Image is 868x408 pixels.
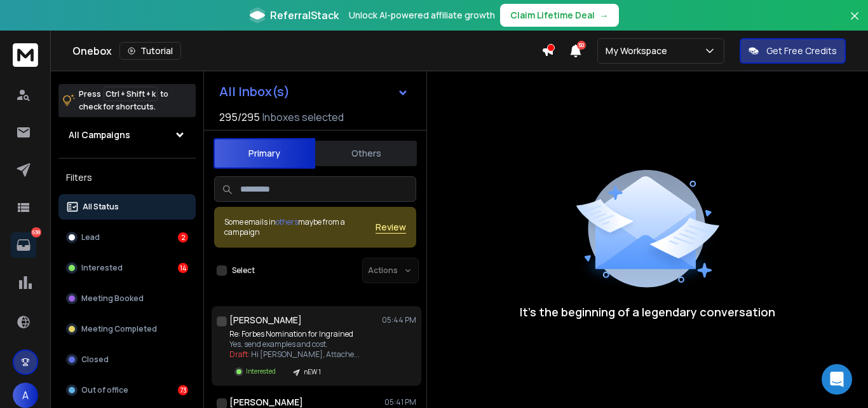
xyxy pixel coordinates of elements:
button: All Campaigns [58,122,196,148]
h3: Filters [58,169,196,186]
h1: All Campaigns [69,129,130,141]
label: Select [232,265,255,276]
p: Out of office [81,385,128,395]
button: All Inbox(s) [209,79,419,104]
button: Review [376,221,406,234]
p: Interested [246,367,276,376]
div: Open Intercom Messenger [822,364,852,395]
button: Meeting Booked [58,286,196,311]
div: Some emails in maybe from a campaign [224,217,376,237]
button: Lead2 [58,225,196,250]
p: 05:44 PM [382,315,416,325]
p: Meeting Completed [81,324,157,334]
button: Closed [58,347,196,372]
span: 295 / 295 [219,109,260,125]
span: Draft: [229,349,250,360]
p: Re: Forbes Nomination for Ingrained [229,329,360,339]
button: Close banner [846,8,863,38]
p: nEW 1 [304,367,321,377]
p: Meeting Booked [81,293,144,304]
span: Ctrl + Shift + k [104,87,158,101]
p: Get Free Credits [766,45,837,57]
div: 14 [178,263,188,273]
div: 2 [178,232,188,243]
div: 73 [178,385,188,395]
button: Get Free Credits [740,38,846,64]
p: All Status [83,202,119,212]
h1: [PERSON_NAME] [229,314,302,327]
p: Yes, send examples and cost. [229,339,360,349]
p: My Workspace [606,45,672,57]
span: Hi [PERSON_NAME], Attache ... [251,349,360,360]
span: → [600,9,609,22]
span: others [276,216,298,227]
button: A [13,383,38,408]
button: Tutorial [119,42,181,60]
p: Unlock AI-powered affiliate growth [349,9,495,22]
button: Others [315,139,417,167]
p: Press to check for shortcuts. [79,88,168,113]
p: 638 [31,227,41,237]
h3: Inboxes selected [262,109,344,125]
span: ReferralStack [270,8,339,23]
button: Claim Lifetime Deal→ [500,4,619,27]
a: 638 [11,232,36,258]
p: Lead [81,232,100,243]
p: Closed [81,355,109,365]
button: Interested14 [58,255,196,281]
h1: All Inbox(s) [219,85,290,98]
span: 50 [577,41,586,50]
p: Interested [81,263,123,273]
button: Out of office73 [58,377,196,403]
button: All Status [58,194,196,220]
div: Onebox [72,42,541,60]
p: 05:41 PM [384,397,416,407]
button: Primary [214,138,315,169]
button: Meeting Completed [58,316,196,342]
p: It’s the beginning of a legendary conversation [520,303,775,321]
